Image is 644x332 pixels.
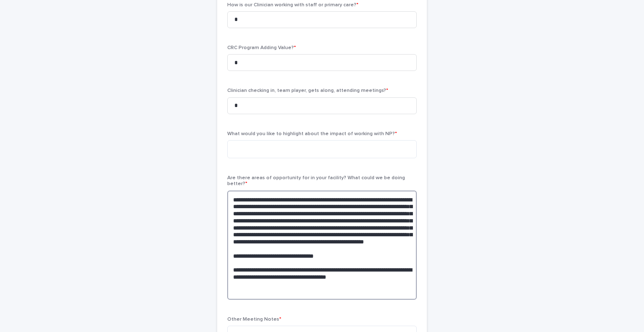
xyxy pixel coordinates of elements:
[227,45,296,50] span: CRC Program Adding Value?
[227,175,405,186] span: Are there areas of opportunity for in your facility? What could we be doing better?
[227,131,397,136] span: What would you like to highlight about the impact of working with NP?
[227,88,388,93] span: Clinician checking in, team player, gets along, attending meetings?
[227,317,281,322] span: Other Meeting Notes
[227,3,358,8] span: How is our Clinician working with staff or primary care?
